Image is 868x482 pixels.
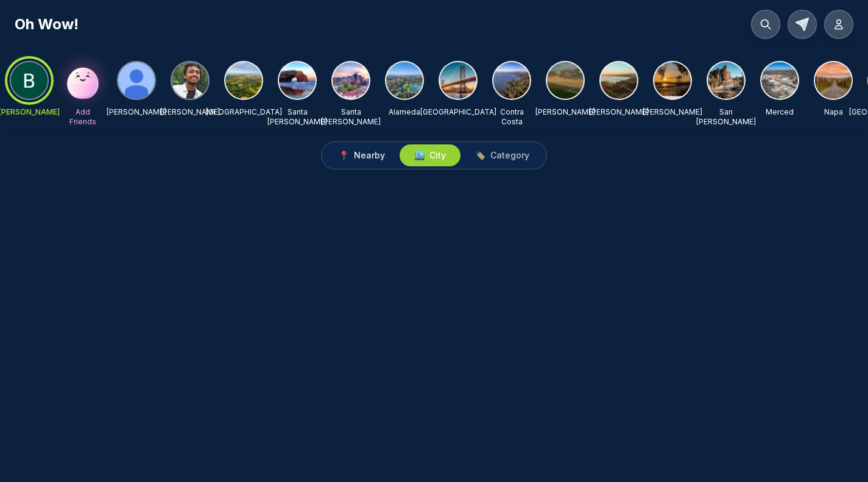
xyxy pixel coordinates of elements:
[389,107,420,117] p: Alameda
[643,107,702,117] p: [PERSON_NAME]
[492,107,531,127] p: Contra Costa
[420,107,496,117] p: [GEOGRAPHIC_DATA]
[118,62,155,99] img: Matthew Miller
[400,144,460,166] button: 🏙️City
[339,149,349,161] span: 📍
[475,149,485,161] span: 🏷️
[279,62,316,99] img: Santa Cruz
[15,15,79,34] h1: Oh Wow!
[107,107,166,117] p: [PERSON_NAME]
[761,62,798,99] img: Merced
[225,62,262,99] img: San Mateo
[824,107,843,117] p: Napa
[172,62,208,99] img: NIKHIL AGARWAL
[815,62,852,99] img: Napa
[460,144,544,166] button: 🏷️Category
[547,62,584,99] img: Stanislaus
[766,107,794,117] p: Merced
[63,107,102,127] p: Add Friends
[490,149,529,161] span: Category
[493,62,530,99] img: Contra Costa
[601,62,637,99] img: Marin
[63,61,102,100] img: Add Friends
[324,144,400,166] button: 📍Nearby
[414,149,425,161] span: 🏙️
[160,107,220,117] p: [PERSON_NAME]
[386,62,423,99] img: Alameda
[696,107,756,127] p: San [PERSON_NAME]
[535,107,595,117] p: [PERSON_NAME]
[589,107,649,117] p: [PERSON_NAME]
[206,107,282,117] p: [GEOGRAPHIC_DATA]
[321,107,381,127] p: Santa [PERSON_NAME]
[354,149,385,161] span: Nearby
[654,62,691,99] img: Solano
[267,107,327,127] p: Santa [PERSON_NAME]
[708,62,744,99] img: San Benito
[440,62,476,99] img: San Francisco
[429,149,446,161] span: City
[333,62,369,99] img: Santa Clara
